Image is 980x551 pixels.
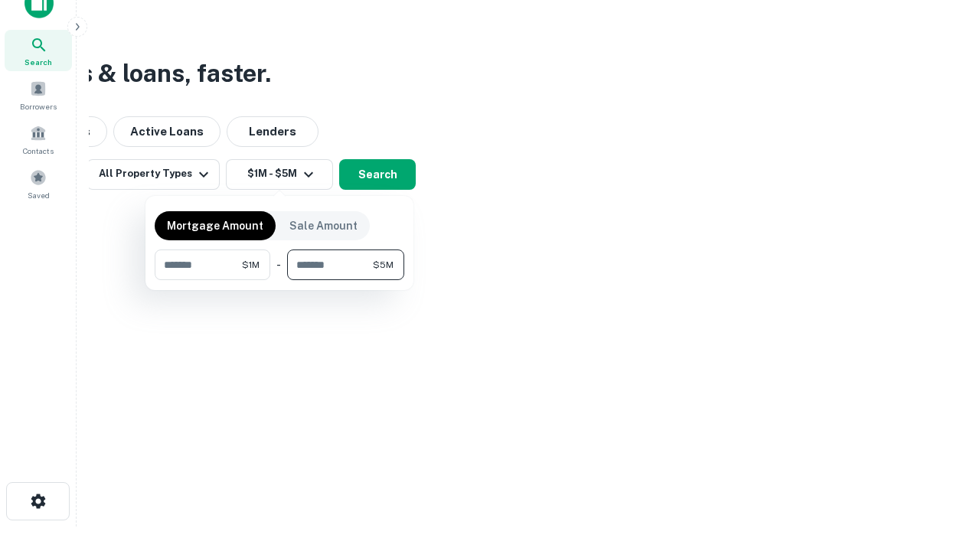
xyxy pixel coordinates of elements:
[373,258,394,272] span: $5M
[289,217,358,234] p: Sale Amount
[903,429,980,502] iframe: Chat Widget
[242,258,260,272] span: $1M
[167,217,263,234] p: Mortgage Amount
[276,249,281,280] div: -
